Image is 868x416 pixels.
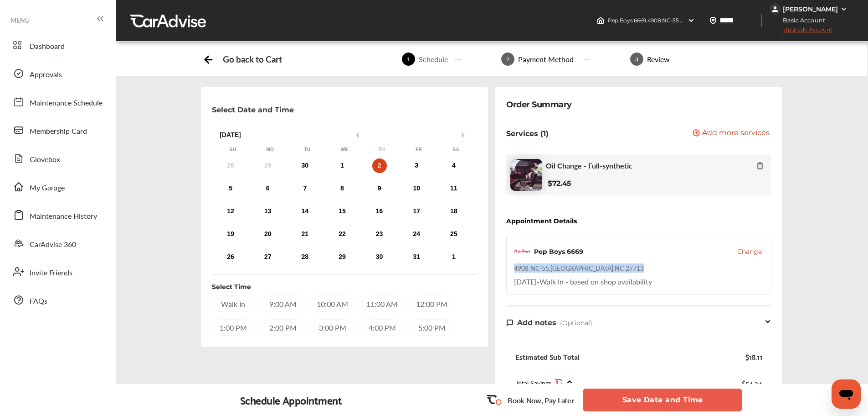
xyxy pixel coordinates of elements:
div: Walk In - based on shop availability [514,276,652,287]
div: [PERSON_NAME] [783,5,838,13]
span: Add notes [517,318,556,327]
button: Add more services [693,129,770,138]
div: Choose Monday, October 27th, 2025 [261,250,275,264]
span: My Garage [30,182,65,194]
img: header-down-arrow.9dd2ce7d.svg [688,17,695,24]
div: Estimated Sub Total [515,352,580,361]
span: (Optional) [560,319,592,327]
div: Fr [414,147,423,153]
a: Maintenance History [8,203,107,227]
a: My Garage [8,175,107,199]
div: Choose Wednesday, October 15th, 2025 [335,204,349,219]
div: Not available Monday, September 29th, 2025 [261,158,275,173]
span: Basic Account [770,16,832,25]
span: Total Savings [515,379,551,388]
span: 1 [402,53,415,66]
img: jVpblrzwTbfkPYzPPzSLxeg0AAAAASUVORK5CYII= [770,4,781,15]
div: Walk In [212,295,254,312]
span: Approvals [30,69,62,81]
a: Add more services [693,129,771,138]
button: Change [737,247,762,256]
div: Sa [452,147,461,153]
span: Oil Change - Full-synthetic [546,161,632,170]
img: note-icon.db9493fa.svg [506,319,514,326]
img: WGsFRI8htEPBVLJbROoPRyZpYNWhNONpIPPETTm6eUC0GeLEiAAAAAElFTkSuQmCC [840,5,847,13]
div: Choose Monday, October 13th, 2025 [261,204,275,219]
div: Choose Thursday, October 9th, 2025 [372,181,387,196]
span: Dashboard [30,41,65,53]
div: Choose Tuesday, October 21st, 2025 [298,227,312,242]
span: Add more services [702,129,770,138]
div: Order Summary [506,98,572,111]
div: Choose Wednesday, October 22nd, 2025 [335,227,349,242]
div: Select Time [212,282,251,291]
div: Choose Friday, October 24th, 2025 [409,227,424,242]
div: [DATE] [214,131,475,139]
img: header-divider.bc55588e.svg [761,14,762,27]
img: location_vector.a44bc228.svg [709,17,717,24]
div: 9:00 AM [262,295,304,312]
div: Choose Friday, October 10th, 2025 [409,181,424,196]
div: Choose Monday, October 20th, 2025 [261,227,275,242]
div: $54.34 [742,377,762,389]
span: Pep Boys 6669 , 4908 NC-55 [GEOGRAPHIC_DATA] , NC 27713 [608,17,764,24]
span: FAQs [30,295,47,307]
div: Choose Tuesday, October 14th, 2025 [298,204,312,219]
a: CarAdvise 360 [8,232,107,255]
a: Maintenance Schedule [8,90,107,114]
div: 4:00 PM [361,319,403,336]
div: Appointment Details [506,217,577,225]
div: month 2025-10 [212,157,473,266]
a: Membership Card [8,118,107,142]
div: Choose Wednesday, October 8th, 2025 [335,181,349,196]
div: Pep Boys 6669 [534,247,583,256]
div: $18.11 [745,352,762,361]
iframe: Button to launch messaging window [832,379,861,409]
div: Choose Friday, October 31st, 2025 [409,250,424,264]
div: Tu [303,147,312,153]
button: Save Date and Time [583,389,742,411]
span: Upgrade Account [770,26,832,37]
div: Choose Sunday, October 5th, 2025 [223,181,238,196]
div: Not available Sunday, September 28th, 2025 [223,158,238,173]
img: oil-change-thumb.jpg [510,159,542,191]
a: Invite Friends [8,260,107,284]
div: Choose Saturday, October 11th, 2025 [447,181,461,196]
div: Mo [266,147,275,153]
div: Choose Monday, October 6th, 2025 [261,181,275,196]
div: Choose Thursday, October 16th, 2025 [372,204,387,219]
div: 5:00 PM [411,319,453,336]
div: Choose Friday, October 17th, 2025 [409,204,424,219]
p: Select Date and Time [212,105,294,114]
span: 2 [501,53,514,66]
div: Choose Sunday, October 19th, 2025 [223,227,238,242]
b: $72.45 [548,179,571,188]
div: Choose Thursday, October 2nd, 2025 [372,158,387,173]
div: Choose Tuesday, October 28th, 2025 [298,250,312,264]
div: Choose Saturday, October 4th, 2025 [447,158,461,173]
p: Book Now, Pay Later [508,395,574,405]
span: 3 [630,53,643,66]
a: Approvals [8,62,107,85]
div: Choose Wednesday, October 29th, 2025 [335,250,349,264]
div: 1:00 PM [212,319,254,336]
div: Choose Sunday, October 12th, 2025 [223,204,238,219]
div: Choose Thursday, October 30th, 2025 [372,250,387,264]
div: Choose Wednesday, October 1st, 2025 [335,158,349,173]
div: Schedule [415,54,452,64]
div: Choose Thursday, October 23rd, 2025 [372,227,387,242]
div: 2:00 PM [262,319,304,336]
div: Go back to Cart [223,54,282,64]
div: Choose Saturday, October 25th, 2025 [447,227,461,242]
img: header-home-logo.8d720a4f.svg [597,17,604,24]
img: logo-pepboys.png [514,243,530,260]
a: Dashboard [8,33,107,57]
p: Services (1) [506,129,549,138]
div: Choose Friday, October 3rd, 2025 [409,158,424,173]
div: Choose Tuesday, September 30th, 2025 [298,158,312,173]
div: 4908 NC-55 , [GEOGRAPHIC_DATA] , NC 27713 [514,263,644,273]
span: MENU [10,16,30,24]
div: 11:00 AM [361,295,403,312]
div: We [340,147,349,153]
